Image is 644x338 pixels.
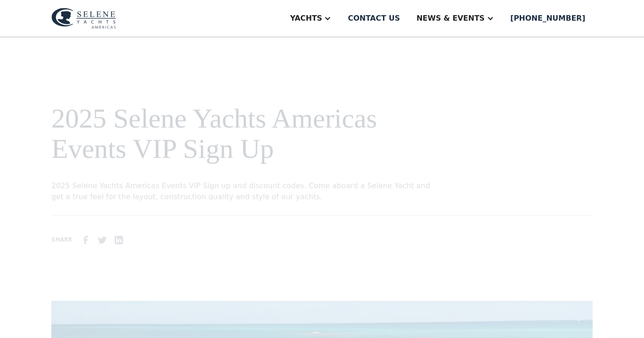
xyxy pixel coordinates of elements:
[51,180,433,203] p: 2025 Selene Yachts Americas Events VIP Sign up and discount codes. Come aboard a Selene Yacht and...
[511,13,585,24] div: [PHONE_NUMBER]
[51,8,116,29] img: logo
[80,234,91,245] img: facebook
[97,234,108,245] img: Twitter
[348,13,400,24] div: Contact us
[51,103,433,164] h1: 2025 Selene Yachts Americas Events VIP Sign Up
[51,236,72,244] div: SHARE
[290,13,322,24] div: Yachts
[416,13,485,24] div: News & EVENTS
[113,234,124,245] img: Linkedin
